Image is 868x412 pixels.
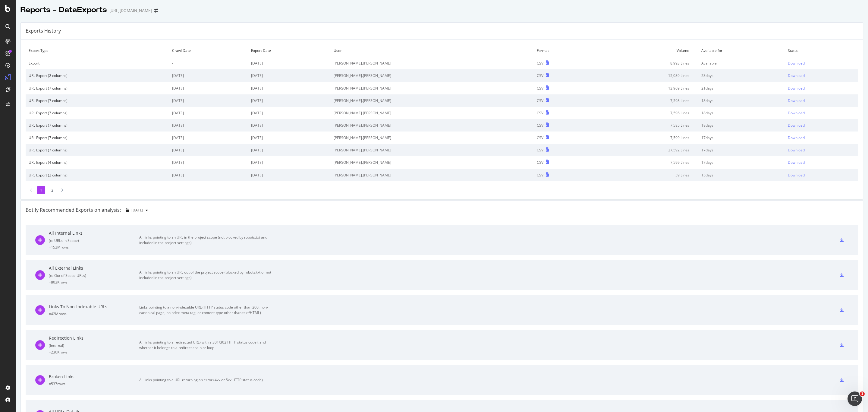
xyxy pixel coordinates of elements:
[537,160,543,165] div: CSV
[860,391,865,396] span: 1
[29,86,166,91] div: URL Export (7 columns)
[49,335,139,341] div: Redirection Links
[131,208,143,213] span: 2025 Sep. 5th
[593,119,698,132] td: 7,585 Lines
[49,245,139,250] div: = 152M rows
[20,5,107,15] div: Reports - DataExports
[788,173,805,178] div: Download
[788,98,805,103] div: Download
[537,173,543,178] div: CSV
[788,123,855,128] a: Download
[331,169,534,181] td: [PERSON_NAME].[PERSON_NAME]
[788,135,805,140] div: Download
[593,57,698,70] td: 8,993 Lines
[537,61,543,66] div: CSV
[788,147,805,153] div: Download
[169,57,248,70] td: -
[698,119,785,132] td: 18 days
[593,132,698,144] td: 7,599 Lines
[169,69,248,82] td: [DATE]
[29,123,166,128] div: URL Export (7 columns)
[788,110,805,116] div: Download
[29,173,166,178] div: URL Export (2 columns)
[840,343,844,347] div: csv-export
[537,110,543,116] div: CSV
[593,94,698,107] td: 7,598 Lines
[248,119,331,132] td: [DATE]
[139,235,275,246] div: All links pointing to an URL in the project scope (not blocked by robots.txt and included in the ...
[537,135,543,140] div: CSV
[123,205,150,215] button: [DATE]
[154,8,158,13] div: arrow-right-arrow-left
[49,374,139,380] div: Broken Links
[169,94,248,107] td: [DATE]
[788,86,805,91] div: Download
[331,119,534,132] td: [PERSON_NAME].[PERSON_NAME]
[248,169,331,181] td: [DATE]
[698,132,785,144] td: 17 days
[698,156,785,169] td: 17 days
[331,69,534,82] td: [PERSON_NAME].[PERSON_NAME]
[698,44,785,57] td: Available for
[49,304,139,310] div: Links To Non-Indexable URLs
[331,107,534,119] td: [PERSON_NAME].[PERSON_NAME]
[593,144,698,156] td: 27,592 Lines
[248,69,331,82] td: [DATE]
[331,132,534,144] td: [PERSON_NAME].[PERSON_NAME]
[139,340,275,350] div: All links pointing to a redirected URL (with a 301/302 HTTP status code), and whether it belongs ...
[139,305,275,315] div: Links pointing to a non-indexable URL (HTTP status code other than 200, non-canonical page, noind...
[331,44,534,57] td: User
[169,107,248,119] td: [DATE]
[537,98,543,103] div: CSV
[593,107,698,119] td: 7,596 Lines
[788,61,805,66] div: Download
[49,311,139,316] div: = 42M rows
[593,169,698,181] td: 59 Lines
[37,186,45,194] li: 1
[248,94,331,107] td: [DATE]
[788,86,855,91] a: Download
[49,343,139,348] div: ( Internal )
[698,107,785,119] td: 18 days
[848,391,862,406] iframe: Intercom live chat
[788,135,855,140] a: Download
[840,238,844,242] div: csv-export
[29,61,166,66] div: Export
[788,160,805,165] div: Download
[49,230,139,236] div: All Internal Links
[331,82,534,94] td: [PERSON_NAME].[PERSON_NAME]
[698,82,785,94] td: 21 days
[248,82,331,94] td: [DATE]
[788,98,855,103] a: Download
[698,94,785,107] td: 18 days
[840,378,844,382] div: csv-export
[29,135,166,140] div: URL Export (7 columns)
[248,144,331,156] td: [DATE]
[331,57,534,70] td: [PERSON_NAME].[PERSON_NAME]
[248,132,331,144] td: [DATE]
[49,265,139,271] div: All External Links
[169,144,248,156] td: [DATE]
[169,44,248,57] td: Crawl Date
[537,123,543,128] div: CSV
[788,160,855,165] a: Download
[169,119,248,132] td: [DATE]
[48,186,56,194] li: 2
[788,73,805,78] div: Download
[331,94,534,107] td: [PERSON_NAME].[PERSON_NAME]
[788,61,855,66] a: Download
[29,110,166,116] div: URL Export (7 columns)
[248,57,331,70] td: [DATE]
[701,61,782,66] div: Available
[26,44,169,57] td: Export Type
[139,270,275,280] div: All links pointing to an URL out of the project scope (blocked by robots.txt or not included in t...
[248,156,331,169] td: [DATE]
[788,123,805,128] div: Download
[593,44,698,57] td: Volume
[29,147,166,153] div: URL Export (7 columns)
[248,107,331,119] td: [DATE]
[537,73,543,78] div: CSV
[331,144,534,156] td: [PERSON_NAME].[PERSON_NAME]
[788,147,855,153] a: Download
[593,82,698,94] td: 13,969 Lines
